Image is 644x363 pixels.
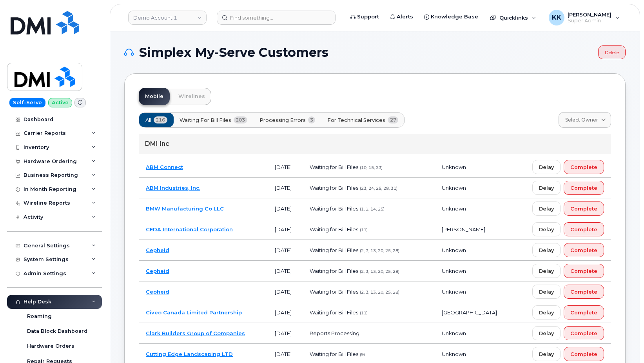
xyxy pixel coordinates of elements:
[532,201,561,216] button: Delay
[570,184,597,192] span: Complete
[360,310,368,316] span: (11)
[570,288,597,296] span: Complete
[539,226,554,233] span: Delay
[564,160,604,174] button: Complete
[268,323,303,344] td: [DATE]
[532,160,561,174] button: Delay
[570,163,597,171] span: Complete
[442,185,466,191] span: Unknown
[139,88,170,105] a: Mobile
[564,305,604,319] button: Complete
[442,226,485,232] span: [PERSON_NAME]
[146,205,224,212] a: BMW Manufacturing Co LLC
[146,351,233,357] a: Cutting Edge Landscaping LTD
[564,222,604,236] button: Complete
[442,268,466,274] span: Unknown
[539,163,554,171] span: Delay
[532,326,561,340] button: Delay
[310,164,358,170] span: Waiting for Bill Files
[310,268,358,274] span: Waiting for Bill Files
[570,226,597,233] span: Complete
[310,247,358,253] span: Waiting for Bill Files
[310,351,358,357] span: Waiting for Bill Files
[268,157,303,178] td: [DATE]
[310,185,358,191] span: Waiting for Bill Files
[268,178,303,198] td: [DATE]
[146,309,242,316] a: Civeo Canada Limited Partnership
[539,309,554,316] span: Delay
[598,45,626,59] a: Delete
[146,164,183,170] a: ABM Connect
[532,285,561,299] button: Delay
[539,350,554,358] span: Delay
[564,285,604,299] button: Complete
[310,205,358,212] span: Waiting for Bill Files
[564,181,604,195] button: Complete
[180,116,231,124] span: Waiting for Bill Files
[139,47,328,58] span: Simplex My-Serve Customers
[308,116,316,123] span: 3
[564,347,604,361] button: Complete
[268,219,303,240] td: [DATE]
[234,116,247,123] span: 203
[570,247,597,254] span: Complete
[564,326,604,340] button: Complete
[146,185,200,191] a: ABM Industries, Inc.
[442,164,466,170] span: Unknown
[310,309,358,316] span: Waiting for Bill Files
[139,134,611,154] div: DMI Inc
[570,350,597,358] span: Complete
[310,330,359,336] span: Reports Processing
[146,289,169,295] a: Cepheid
[559,112,611,128] a: Select Owner
[570,330,597,337] span: Complete
[146,226,233,232] a: CEDA International Corporation
[539,288,554,296] span: Delay
[360,248,399,253] span: (2, 3, 13, 20, 25, 28)
[570,267,597,275] span: Complete
[564,264,604,278] button: Complete
[360,227,368,232] span: (11)
[388,116,398,123] span: 27
[146,268,169,274] a: Cepheid
[442,289,466,295] span: Unknown
[310,289,358,295] span: Waiting for Bill Files
[360,186,397,191] span: (23, 24, 25, 28, 31)
[532,181,561,195] button: Delay
[268,281,303,302] td: [DATE]
[532,347,561,361] button: Delay
[268,198,303,219] td: [DATE]
[360,165,383,170] span: (10, 15, 23)
[539,184,554,192] span: Delay
[146,330,245,336] a: Clark Builders Group of Companies
[532,264,561,278] button: Delay
[539,267,554,275] span: Delay
[268,302,303,323] td: [DATE]
[565,116,598,123] span: Select Owner
[539,330,554,337] span: Delay
[532,305,561,319] button: Delay
[327,116,385,124] span: For Technical Services
[360,269,399,274] span: (2, 3, 13, 20, 25, 28)
[360,352,365,357] span: (9)
[442,205,466,212] span: Unknown
[268,240,303,261] td: [DATE]
[564,243,604,257] button: Complete
[268,261,303,281] td: [DATE]
[172,88,211,105] a: Wirelines
[310,226,358,232] span: Waiting for Bill Files
[570,309,597,316] span: Complete
[539,247,554,254] span: Delay
[360,290,399,295] span: (2, 3, 13, 20, 25, 28)
[442,247,466,253] span: Unknown
[442,309,497,316] span: [GEOGRAPHIC_DATA]
[570,205,597,212] span: Complete
[442,351,466,357] span: Unknown
[539,205,554,212] span: Delay
[564,201,604,216] button: Complete
[442,330,466,336] span: Unknown
[532,243,561,257] button: Delay
[146,247,169,253] a: Cepheid
[259,116,306,124] span: Processing Errors
[532,222,561,236] button: Delay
